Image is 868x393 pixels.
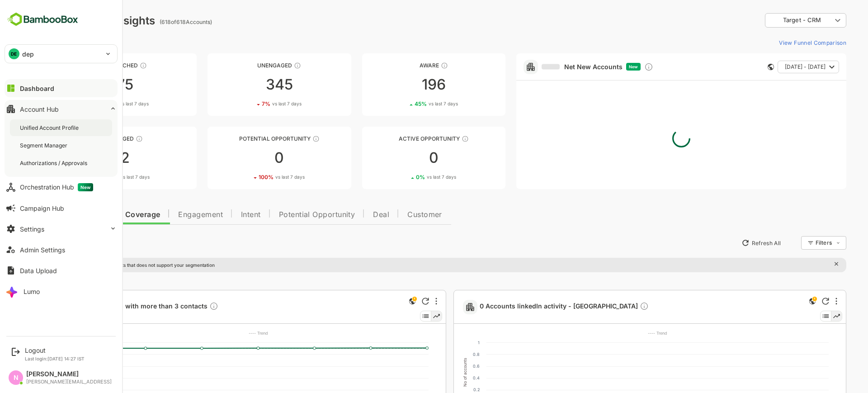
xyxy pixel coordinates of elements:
[442,387,448,392] text: 0.2
[341,211,358,218] span: Deal
[20,267,57,275] div: Data Upload
[244,174,273,180] span: vs last 7 days
[430,135,437,142] div: These accounts have open opportunities which might be at any of the Sales Stages
[20,159,89,167] div: Authorizations / Approvals
[5,79,118,97] button: Dashboard
[88,100,117,107] span: vs last 7 days
[5,261,118,279] button: Data Upload
[176,62,319,69] div: Unengaged
[22,77,165,92] div: 75
[775,296,786,308] div: This is a global insight. Segment selection is not applicable for this view
[608,302,617,312] div: Description not present
[78,183,93,191] span: New
[5,199,118,217] button: Campaign Hub
[281,135,288,142] div: These accounts are MQAs and can be passed on to Inside Sales
[227,174,273,180] div: 100 %
[446,340,448,345] text: 1
[5,220,118,238] button: Settings
[330,62,474,69] div: Aware
[330,127,474,189] a: Active OpportunityThese accounts have open opportunities which might be at any of the Sales Stage...
[9,48,19,59] div: DE
[383,100,426,107] div: 45 %
[75,100,117,107] div: 17 %
[20,124,80,132] div: Unified Account Profile
[744,35,815,50] button: View Funnel Comparison
[176,151,319,165] div: 0
[104,135,111,142] div: These accounts are warm, further nurturing would qualify them to MQAs
[146,211,191,218] span: Engagement
[108,62,115,69] div: These accounts have not been engaged with for a defined time period
[510,63,591,71] a: Net New Accounts
[20,183,93,191] div: Orchestration Hub
[178,302,187,312] div: Description not present
[706,236,753,250] button: Refresh All
[176,127,319,189] a: Potential OpportunityThese accounts are MQAs and can be passed on to Inside Sales0100%vs last 7 days
[262,62,269,69] div: These accounts have not shown enough engagement and need nurturing
[5,11,81,28] img: BambooboxFullLogoMark.5f36c76dfaba33ec1ec1367b70bb1252.svg
[20,105,59,113] div: Account Hub
[25,346,85,354] div: Logout
[441,352,448,357] text: 0.8
[5,241,118,259] button: Admin Settings
[783,235,815,251] div: Filters
[42,375,49,380] text: 200
[48,302,187,312] span: 455 Accounts with more than 3 contacts
[736,64,742,70] div: This card does not support filter and segments
[39,262,183,268] p: There are global insights that does not support your segmentation
[41,352,49,357] text: 400
[42,387,49,392] text: 100
[753,61,794,73] span: [DATE] - [DATE]
[176,53,319,116] a: UnengagedThese accounts have not shown enough engagement and need nurturing3457%vs last 7 days
[22,135,165,142] div: Engaged
[89,174,118,180] span: vs last 7 days
[74,174,118,180] div: 80 %
[22,127,165,189] a: EngagedThese accounts are warm, further nurturing would qualify them to MQAs280%vs last 7 days
[31,358,36,387] text: No of accounts
[375,296,386,308] div: This is a global insight. Segment selection is not applicable for this view
[20,204,64,212] div: Campaign Hub
[733,12,815,29] div: Target - CRM
[448,302,621,312] a: 0 Accounts linkedIn activity - [GEOGRAPHIC_DATA]Description not present
[5,100,118,118] button: Account Hub
[22,151,165,165] div: 2
[9,370,23,385] div: N
[230,100,270,107] div: 7 %
[330,77,474,92] div: 196
[784,239,800,246] div: Filters
[751,17,789,24] span: Target - CRM
[209,211,229,218] span: Intent
[330,151,474,165] div: 0
[404,298,406,305] div: More
[176,135,319,142] div: Potential Opportunity
[5,282,118,300] button: Lumo
[247,211,324,218] span: Potential Opportunity
[5,178,118,196] button: Orchestration HubNew
[20,85,54,92] div: Dashboard
[22,49,34,59] p: dep
[441,364,448,369] text: 0.6
[384,174,425,180] div: 0 %
[25,356,85,361] p: Last login: [DATE] 14:27 IST
[26,370,112,378] div: [PERSON_NAME]
[176,77,319,92] div: 345
[597,64,606,69] span: New
[22,235,88,251] button: New Insights
[241,100,270,107] span: vs last 7 days
[42,340,49,345] text: 500
[5,45,117,63] div: DEdep
[330,53,474,116] a: AwareThese accounts have just entered the buying cycle and need further nurturing19645%vs last 7 ...
[376,211,410,218] span: Customer
[409,62,416,69] div: These accounts have just entered the buying cycle and need further nurturing
[390,298,397,305] div: Refresh
[397,100,426,107] span: vs last 7 days
[613,62,622,71] div: Discover new ICP-fit accounts showing engagement — via intent surges, anonymous website visits, L...
[395,174,425,180] span: vs last 7 days
[22,53,165,116] a: UnreachedThese accounts have not been engaged with for a defined time period7517%vs last 7 days
[448,302,617,312] span: 0 Accounts linkedIn activity - [GEOGRAPHIC_DATA]
[31,211,128,218] span: Data Quality and Coverage
[740,16,800,24] div: Target - CRM
[22,62,165,69] div: Unreached
[22,14,123,27] div: Dashboard Insights
[20,142,69,149] div: Segment Manager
